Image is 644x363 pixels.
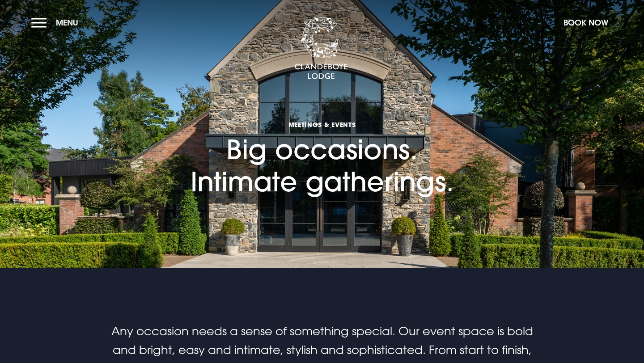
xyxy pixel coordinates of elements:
h1: Big occasions. Intimate gatherings. [191,75,454,198]
img: Clandeboye Lodge [294,17,348,80]
span: Menu [56,17,78,28]
button: Book Now [559,13,613,32]
button: Menu [31,13,83,32]
span: Meetings & Events [191,120,454,129]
